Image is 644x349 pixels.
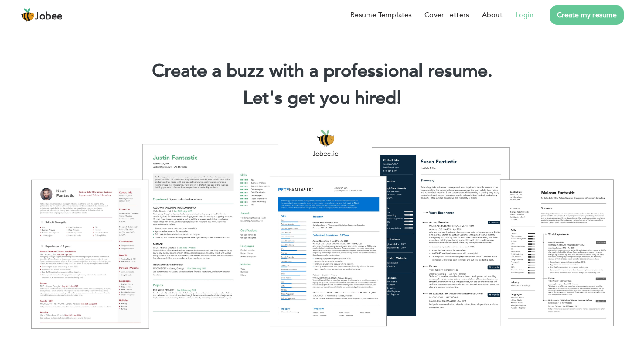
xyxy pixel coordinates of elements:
a: Create my resume [550,5,624,25]
a: Login [515,9,534,20]
h1: Create a buzz with a professional resume. [14,60,630,83]
span: | [397,86,401,111]
h2: Let's [14,87,630,110]
a: Jobee [20,8,63,22]
a: About [482,9,503,20]
a: Cover Letters [424,9,469,20]
img: jobee.io [20,8,35,22]
a: Resume Templates [350,9,412,20]
span: get you hired! [287,86,401,111]
span: Jobee [35,12,63,22]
